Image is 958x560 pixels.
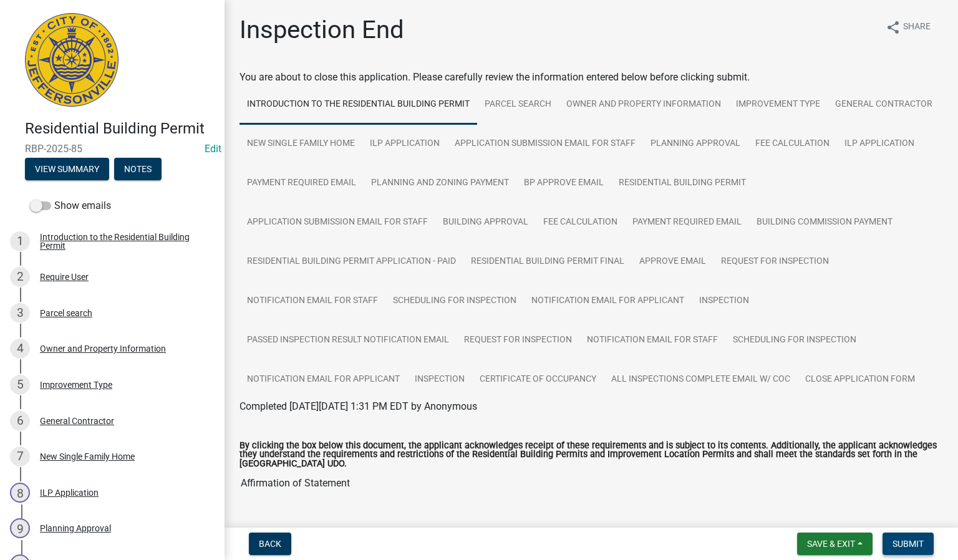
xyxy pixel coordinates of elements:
div: 4 [10,339,30,359]
button: Notes [114,158,162,180]
a: Scheduling for Inspection [385,281,524,321]
a: New Single Family Home [239,124,362,164]
button: Save & Exit [797,533,873,555]
div: Introduction to the Residential Building Permit [40,233,205,250]
a: BP Approve Email [516,163,611,203]
a: Planning Approval [643,124,748,164]
a: Notification Email for Staff [579,321,725,360]
wm-modal-confirm: Notes [114,165,162,175]
a: Fee Calculation [748,124,837,164]
a: Request for Inspection [714,242,836,282]
a: All Inspections Complete Email W/ COC [604,360,798,400]
button: Submit [883,533,934,555]
div: 5 [10,375,30,395]
a: Application Submission Email for Staff [447,124,643,164]
img: City of Jeffersonville, Indiana [25,13,119,107]
span: Completed [DATE][DATE] 1:31 PM EDT by Anonymous [239,400,477,412]
a: Parcel search [477,85,559,125]
a: General Contractor [828,85,940,125]
wm-modal-confirm: Edit Application Number [205,143,221,155]
span: Back [259,539,281,549]
a: Scheduling for Inspection [725,321,864,360]
a: Passed Inspection Result Notification Email [239,321,457,360]
a: Fee Calculation [536,203,625,243]
div: 1 [10,231,30,251]
a: Approve Email [632,242,714,282]
a: Edit [205,143,221,155]
label: Show emails [30,198,111,213]
span: Save & Exit [807,539,855,549]
div: General Contractor [40,417,114,425]
div: 3 [10,303,30,323]
a: ILP Application [837,124,922,164]
a: Residential Building Permit [611,163,753,203]
span: RBP-2025-85 [25,143,200,155]
a: Payment Required Email [239,163,364,203]
a: Building Approval [435,203,536,243]
a: Residential Building Permit Final [463,242,632,282]
div: Require User [40,273,89,281]
a: Notification Email for Applicant [524,281,692,321]
button: shareShare [876,15,941,39]
wm-modal-confirm: Summary [25,165,109,175]
a: Close Application Form [798,360,922,400]
h1: Inspection End [239,15,404,45]
a: Certificate of Occupancy [472,360,604,400]
a: Improvement Type [728,85,828,125]
a: Planning and Zoning Payment [364,163,516,203]
span: Share [903,20,931,35]
button: Back [249,533,291,555]
h4: Residential Building Permit [25,120,215,138]
label: By clicking the box below this document, the applicant acknowledges receipt of these requirements... [239,442,943,468]
div: Owner and Property Information [40,344,166,353]
span: Submit [893,539,924,549]
div: 6 [10,411,30,431]
a: Request for Inspection [457,321,579,360]
a: ILP Application [362,124,447,164]
a: Inspection [692,281,757,321]
a: Introduction to the Residential Building Permit [239,85,477,125]
a: Inspection [407,360,472,400]
button: View Summary [25,158,109,180]
a: Payment Required Email [625,203,749,243]
i: share [886,20,901,35]
a: Residential Building Permit Application - Paid [239,242,463,282]
div: Planning Approval [40,524,111,533]
a: Application Submission Email for Staff [239,203,435,243]
div: New Single Family Home [40,452,135,461]
a: Building Commission Payment [749,203,900,243]
div: Improvement Type [40,380,112,389]
div: 7 [10,447,30,466]
div: 9 [10,518,30,538]
div: Parcel search [40,309,92,317]
a: Owner and Property Information [559,85,728,125]
a: Notification Email for Staff [239,281,385,321]
div: 8 [10,483,30,503]
div: ILP Application [40,488,99,497]
div: 2 [10,267,30,287]
a: Notification Email for Applicant [239,360,407,400]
